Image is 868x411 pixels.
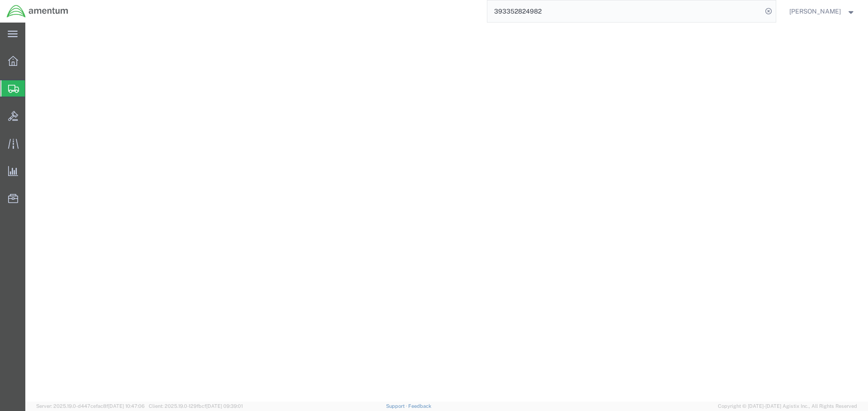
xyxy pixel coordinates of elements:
a: Support [386,403,409,409]
button: [PERSON_NAME] [789,6,856,17]
span: Nick Riddle [789,6,841,16]
span: Server: 2025.19.0-d447cefac8f [36,403,145,409]
iframe: FS Legacy Container [25,23,868,402]
span: Client: 2025.19.0-129fbcf [149,403,243,409]
span: Copyright © [DATE]-[DATE] Agistix Inc., All Rights Reserved [718,402,857,410]
a: Feedback [408,403,431,409]
span: [DATE] 09:39:01 [206,403,243,409]
span: [DATE] 10:47:06 [108,403,145,409]
img: logo [6,5,69,18]
input: Search for shipment number, reference number [487,0,762,22]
